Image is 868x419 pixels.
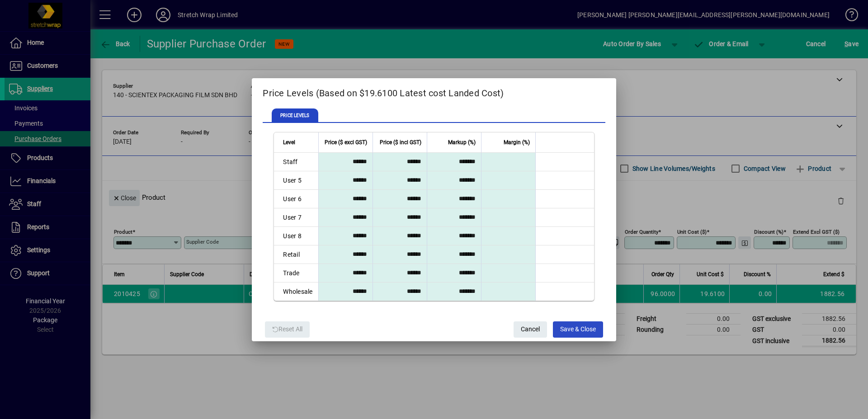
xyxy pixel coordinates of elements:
[448,137,476,147] span: Markup (%)
[504,137,530,147] span: Margin (%)
[274,264,318,282] td: Trade
[283,137,295,147] span: Level
[380,137,421,147] span: Price ($ incl GST)
[325,137,367,147] span: Price ($ excl GST)
[274,208,318,227] td: User 7
[252,78,616,104] h2: Price Levels (Based on $19.6100 Latest cost Landed Cost)
[272,108,318,123] span: PRICE LEVELS
[521,322,540,337] span: Cancel
[274,227,318,245] td: User 8
[274,245,318,264] td: Retail
[274,190,318,208] td: User 6
[553,321,603,338] button: Save & Close
[274,171,318,190] td: User 5
[560,322,596,337] span: Save & Close
[274,153,318,171] td: Staff
[274,282,318,301] td: Wholesale
[514,321,547,338] button: Cancel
